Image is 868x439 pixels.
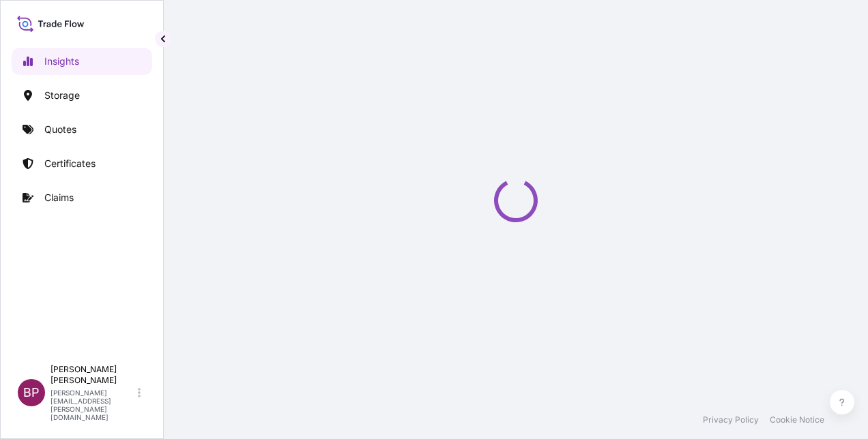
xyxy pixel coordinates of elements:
[12,48,152,75] a: Insights
[50,364,135,386] p: [PERSON_NAME] [PERSON_NAME]
[703,414,759,425] a: Privacy Policy
[44,191,74,205] p: Claims
[12,116,152,143] a: Quotes
[50,389,135,421] p: [PERSON_NAME][EMAIL_ADDRESS][PERSON_NAME][DOMAIN_NAME]
[44,157,96,170] p: Certificates
[12,82,152,109] a: Storage
[23,386,40,399] span: BP
[770,414,824,425] a: Cookie Notice
[44,89,80,102] p: Storage
[12,184,152,211] a: Claims
[12,150,152,177] a: Certificates
[44,123,76,136] p: Quotes
[44,55,79,68] p: Insights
